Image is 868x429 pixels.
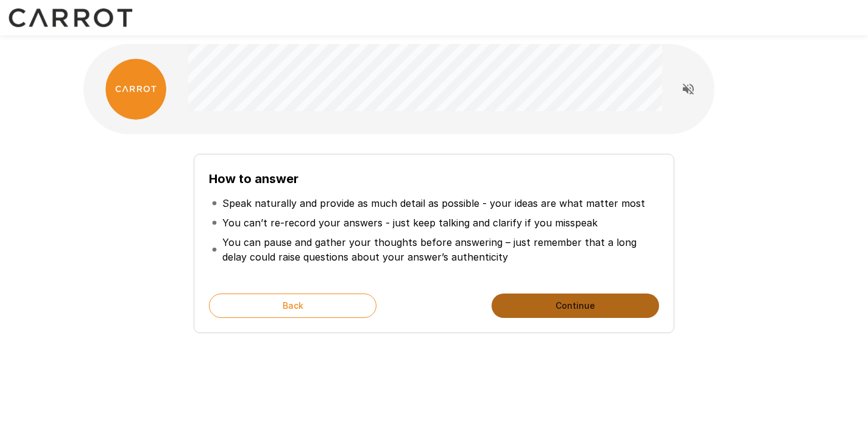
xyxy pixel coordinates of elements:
[222,196,645,211] p: Speak naturally and provide as much detail as possible - your ideas are what matter most
[676,77,700,101] button: Read questions aloud
[209,171,298,186] b: How to answer
[105,59,166,120] img: carrot_logo.png
[492,294,659,318] button: Continue
[222,235,656,264] p: You can pause and gather your thoughts before answering – just remember that a long delay could r...
[222,215,598,230] p: You can’t re-record your answers - just keep talking and clarify if you misspeak
[209,294,376,318] button: Back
